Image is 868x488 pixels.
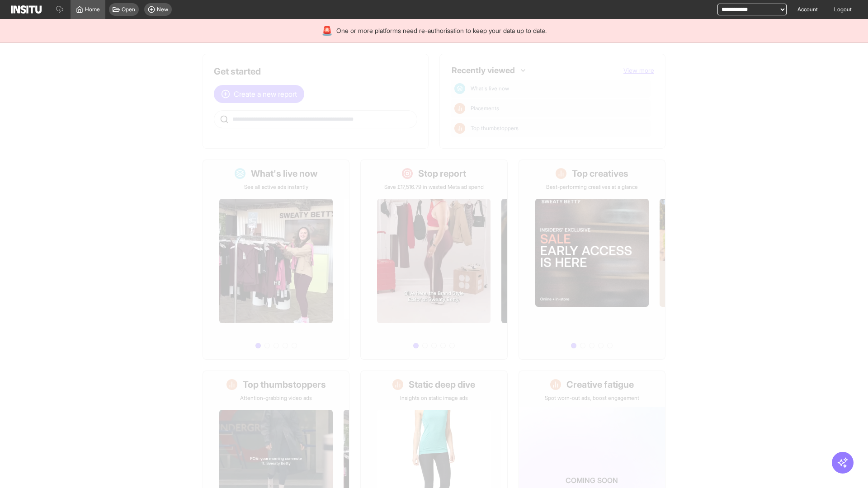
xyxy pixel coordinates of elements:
span: New [157,6,168,13]
span: One or more platforms need re-authorisation to keep your data up to date. [336,26,547,35]
span: Open [122,6,135,13]
div: 🚨 [321,24,333,37]
img: Logo [11,5,42,14]
span: Home [85,6,100,13]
